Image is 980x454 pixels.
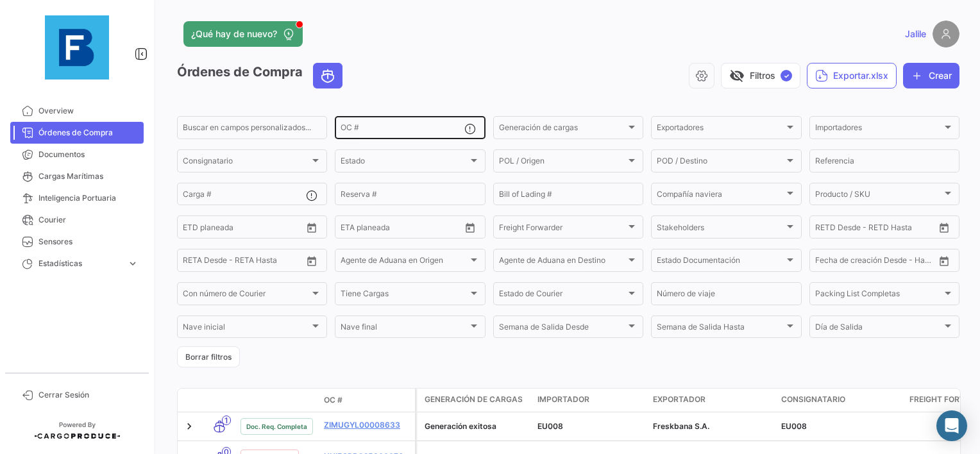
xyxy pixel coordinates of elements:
span: Exportadores [657,125,784,134]
span: Exportador [653,394,705,405]
datatable-header-cell: OC # [319,389,415,411]
span: EU008 [781,421,807,431]
span: Producto / SKU [815,192,942,201]
span: Packing List Completas [815,291,942,300]
span: Agente de Aduana en Origen [341,258,468,267]
span: Courier [38,214,139,226]
a: Courier [10,209,144,231]
span: Agente de Aduana en Destino [499,258,626,267]
span: visibility_off [729,68,745,83]
a: Expand/Collapse Row [183,420,196,433]
button: Open calendar [302,218,321,237]
span: ¿Qué hay de nuevo? [191,28,277,40]
span: Jalile [905,28,926,40]
span: Consignatario [183,158,310,167]
input: Hasta [373,224,430,233]
datatable-header-cell: Consignatario [776,389,904,412]
input: Desde [183,224,206,233]
input: Desde [815,258,838,267]
span: Órdenes de Compra [38,127,139,139]
input: Hasta [847,258,904,267]
a: Cargas Marítimas [10,165,144,187]
button: Open calendar [302,251,321,271]
img: placeholder-user.png [933,21,959,47]
span: ✓ [781,70,792,81]
span: Nave final [341,324,468,333]
datatable-header-cell: Exportador [648,389,776,412]
button: Borrar filtros [177,346,240,367]
span: Cargas Marítimas [38,171,139,182]
span: Semana de Salida Desde [499,324,626,333]
span: Doc. Req. Completa [246,421,307,432]
span: Tiene Cargas [341,291,468,300]
span: Importador [537,394,589,405]
span: Semana de Salida Hasta [657,324,784,333]
span: Estadísticas [38,258,122,269]
span: Estado Documentación [657,258,784,267]
input: Desde [183,258,206,267]
a: Inteligencia Portuaria [10,187,144,209]
span: Estado [341,158,468,167]
input: Hasta [215,258,272,267]
span: EU008 [537,421,563,431]
div: Abrir Intercom Messenger [936,410,967,441]
datatable-header-cell: Generación de cargas [417,389,532,412]
button: Open calendar [934,218,954,237]
input: Hasta [847,224,904,233]
button: ¿Qué hay de nuevo? [183,21,303,47]
span: Nave inicial [183,324,310,333]
span: POD / Destino [657,158,784,167]
button: Exportar.xlsx [807,63,897,88]
span: Estado de Courier [499,291,626,300]
button: Ocean [314,63,342,88]
button: Crear [903,63,959,88]
a: Documentos [10,144,144,165]
span: 1 [222,416,231,425]
img: 12429640-9da8-4fa2-92c4-ea5716e443d2.jpg [45,15,109,80]
div: Generación exitosa [425,421,527,432]
span: Overview [38,105,139,117]
span: Consignatario [781,394,845,405]
span: Inteligencia Portuaria [38,192,139,204]
a: Órdenes de Compra [10,122,144,144]
datatable-header-cell: Importador [532,389,648,412]
span: Generación de cargas [499,125,626,134]
span: Cerrar Sesión [38,389,139,401]
a: ZIMUGYL00008633 [324,419,410,431]
datatable-header-cell: Estado Doc. [235,395,319,405]
a: Sensores [10,231,144,253]
span: Documentos [38,149,139,160]
span: Con número de Courier [183,291,310,300]
span: OC # [324,394,342,406]
span: expand_more [127,258,139,269]
a: Overview [10,100,144,122]
input: Hasta [215,224,272,233]
button: Open calendar [460,218,480,237]
span: Stakeholders [657,224,784,233]
button: Open calendar [934,251,954,271]
button: visibility_offFiltros✓ [721,63,800,88]
span: Sensores [38,236,139,248]
span: Generación de cargas [425,394,523,405]
span: Freskbana S.A. [653,421,709,431]
input: Desde [815,224,838,233]
datatable-header-cell: Modo de Transporte [203,395,235,405]
span: Freight Forwarder [499,224,626,233]
input: Desde [341,224,364,233]
h3: Órdenes de Compra [177,63,346,88]
span: Compañía naviera [657,192,784,201]
span: Día de Salida [815,324,942,333]
span: POL / Origen [499,158,626,167]
span: Importadores [815,125,942,134]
